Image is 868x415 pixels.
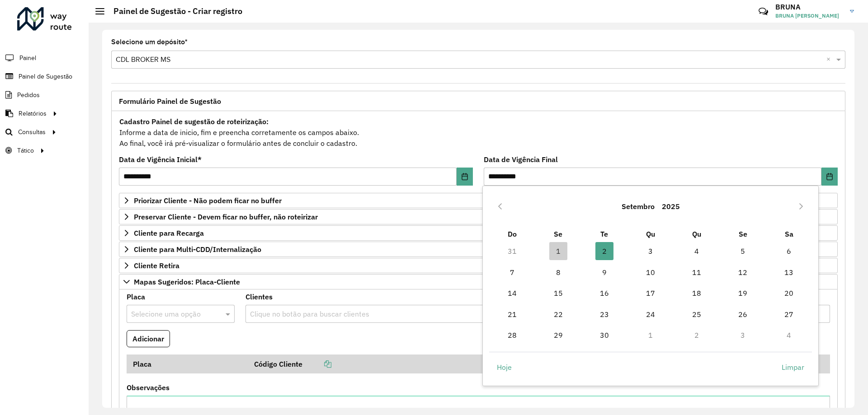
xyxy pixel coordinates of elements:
[503,326,521,344] span: 28
[302,359,331,368] a: Copiar
[535,283,581,303] td: 15
[111,37,188,47] label: Selecione um depósito
[720,325,766,345] td: 3
[780,284,798,302] span: 20
[581,325,627,345] td: 30
[19,72,72,81] span: Painel de Sugestão
[688,242,706,260] span: 4
[642,305,660,323] span: 24
[627,262,674,283] td: 10
[581,262,627,283] td: 9
[775,3,843,11] h3: BRUNA
[554,229,562,238] span: Se
[134,213,318,220] span: Preservar Cliente - Devem ficar no buffer, não roteirizar
[119,116,838,149] div: Informe a data de inicio, fim e preencha corretamente os campos abaixo. Ao final, você irá pré-vi...
[627,283,674,303] td: 17
[595,305,613,323] span: 23
[119,154,202,165] label: Data de Vigência Inicial
[489,262,535,283] td: 7
[581,241,627,261] td: 2
[658,196,684,217] button: Choose Year
[119,193,838,208] a: Priorizar Cliente - Não podem ficar no buffer
[674,241,720,261] td: 4
[734,242,752,260] span: 5
[484,154,558,165] label: Data de Vigência Final
[766,303,812,324] td: 27
[535,325,581,345] td: 29
[127,382,170,393] label: Observações
[549,305,567,323] span: 22
[17,146,34,155] span: Tático
[581,283,627,303] td: 16
[503,305,521,323] span: 21
[482,186,819,386] div: Choose Date
[739,229,747,238] span: Se
[720,241,766,261] td: 5
[627,241,674,261] td: 3
[549,284,567,302] span: 15
[549,326,567,344] span: 29
[535,303,581,324] td: 22
[734,305,752,323] span: 26
[627,325,674,345] td: 1
[119,258,838,273] a: Cliente Retira
[674,262,720,283] td: 11
[646,229,655,238] span: Qu
[134,197,282,204] span: Priorizar Cliente - Não podem ficar no buffer
[754,2,773,21] a: Contato Rápido
[688,305,706,323] span: 25
[720,262,766,283] td: 12
[119,225,838,241] a: Cliente para Recarga
[688,284,706,302] span: 18
[581,303,627,324] td: 23
[134,229,204,237] span: Cliente para Recarga
[688,263,706,281] span: 11
[780,263,798,281] span: 13
[720,303,766,324] td: 26
[119,209,838,224] a: Preservar Cliente - Devem ficar no buffer, não roteirizar
[489,283,535,303] td: 14
[535,241,581,261] td: 1
[489,303,535,324] td: 21
[17,90,40,100] span: Pedidos
[595,326,613,344] span: 30
[642,242,660,260] span: 3
[674,325,720,345] td: 2
[766,262,812,283] td: 13
[248,354,600,373] th: Código Cliente
[782,362,804,373] span: Limpar
[766,325,812,345] td: 4
[600,229,608,238] span: Te
[134,262,179,269] span: Cliente Retira
[508,229,517,238] span: Do
[19,53,36,63] span: Painel
[134,278,240,285] span: Mapas Sugeridos: Placa-Cliente
[18,127,46,137] span: Consultas
[535,262,581,283] td: 8
[503,284,521,302] span: 14
[119,98,221,105] span: Formulário Painel de Sugestão
[489,359,519,377] button: Hoje
[774,359,812,377] button: Limpar
[457,168,473,186] button: Choose Date
[642,263,660,281] span: 10
[627,303,674,324] td: 24
[821,168,838,186] button: Choose Date
[127,354,248,373] th: Placa
[595,284,613,302] span: 16
[674,303,720,324] td: 25
[134,246,261,253] span: Cliente para Multi-CDD/Internalização
[734,284,752,302] span: 19
[775,12,843,20] span: BRUNA [PERSON_NAME]
[785,229,793,238] span: Sa
[595,263,613,281] span: 9
[766,283,812,303] td: 20
[549,242,567,260] span: 1
[826,54,834,65] span: Clear all
[493,199,507,214] button: Previous Month
[503,263,521,281] span: 7
[692,229,701,238] span: Qu
[674,283,720,303] td: 18
[720,283,766,303] td: 19
[489,241,535,261] td: 31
